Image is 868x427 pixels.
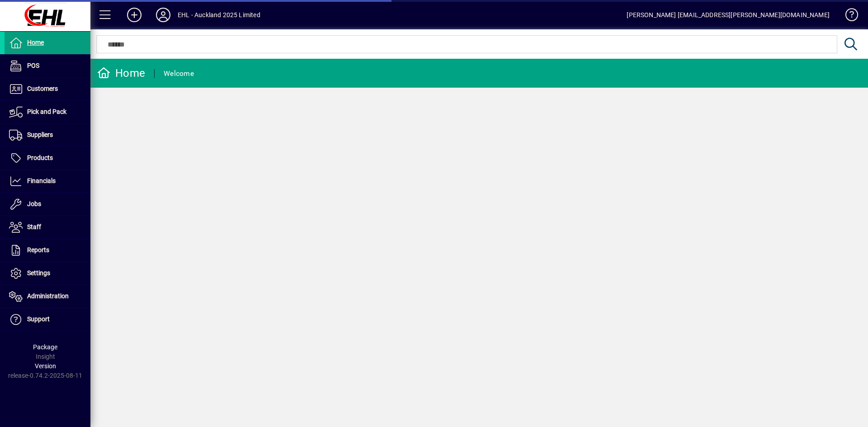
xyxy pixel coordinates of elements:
span: Package [33,343,57,351]
a: Administration [5,285,90,308]
a: Staff [5,216,90,239]
div: Home [97,66,145,80]
a: Settings [5,262,90,285]
div: [PERSON_NAME] [EMAIL_ADDRESS][PERSON_NAME][DOMAIN_NAME] [627,8,830,22]
span: Staff [27,223,41,230]
span: Pick and Pack [27,108,66,115]
a: Support [5,308,90,331]
a: Jobs [5,193,90,216]
button: Profile [149,7,178,23]
span: Home [27,39,44,46]
a: POS [5,55,90,77]
a: Suppliers [5,124,90,146]
a: Financials [5,170,90,192]
a: Knowledge Base [839,2,857,31]
span: Products [27,154,53,161]
a: Products [5,147,90,169]
span: Suppliers [27,131,53,138]
span: POS [27,62,39,69]
a: Reports [5,239,90,262]
div: EHL - Auckland 2025 Limited [178,8,260,22]
button: Add [120,7,149,23]
span: Settings [27,269,50,277]
span: Financials [27,177,56,184]
div: Welcome [164,66,194,81]
span: Customers [27,85,58,92]
span: Administration [27,292,69,300]
span: Version [35,362,56,370]
span: Jobs [27,200,41,207]
span: Reports [27,246,49,253]
span: Support [27,315,50,323]
a: Customers [5,78,90,100]
a: Pick and Pack [5,101,90,123]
